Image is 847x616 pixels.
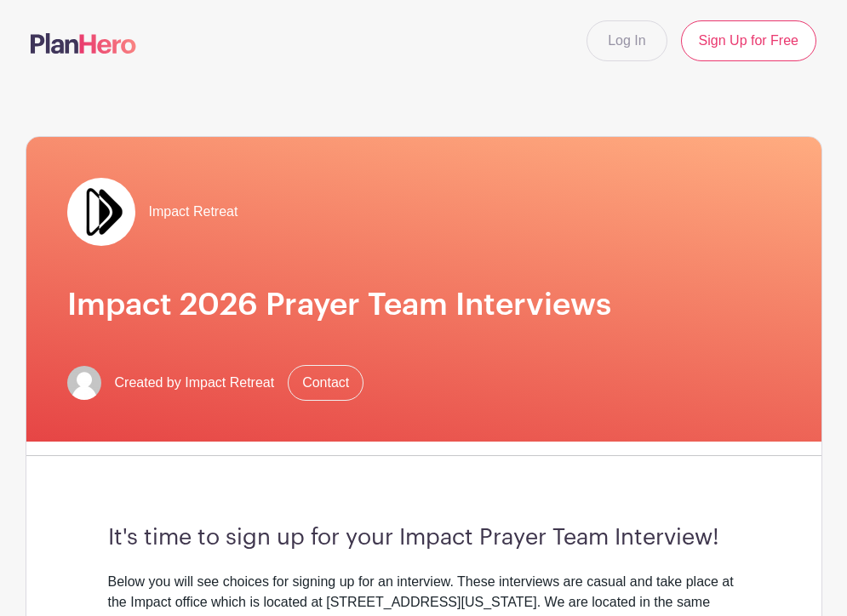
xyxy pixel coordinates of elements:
[67,287,781,324] h1: Impact 2026 Prayer Team Interviews
[67,366,101,400] img: default-ce2991bfa6775e67f084385cd625a349d9dcbb7a52a09fb2fda1e96e2d18dcdb.png
[149,202,238,222] span: Impact Retreat
[681,20,816,61] a: Sign Up for Free
[31,33,136,54] img: logo-507f7623f17ff9eddc593b1ce0a138ce2505c220e1c5a4e2b4648c50719b7d32.svg
[288,365,363,401] a: Contact
[108,524,740,551] h3: It's time to sign up for your Impact Prayer Team Interview!
[67,178,135,246] img: Double%20Arrow%20Logo.jpg
[587,20,667,61] a: Log In
[115,373,275,393] span: Created by Impact Retreat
